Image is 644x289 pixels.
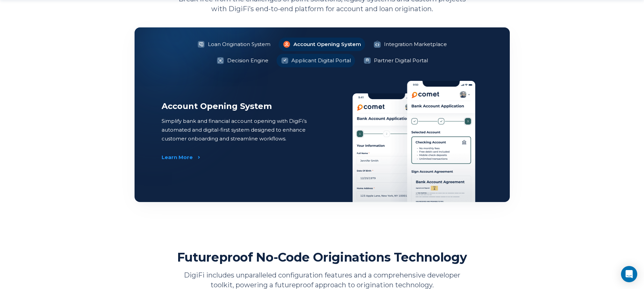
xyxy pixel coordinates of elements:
[177,249,467,265] h2: Futureproof No-Code Originations Technology
[193,38,275,51] li: Loan Origination System
[353,81,476,202] img: Account Opening System
[359,54,432,67] li: Partner Digital Portal
[162,154,197,161] a: Learn More
[212,54,272,67] li: Decision Engine
[162,101,322,111] h2: Account Opening System
[162,117,322,143] p: Simplify bank and financial account opening with DigiFi’s automated and digital-first system desi...
[277,54,355,67] li: Applicant Digital Portal
[621,266,637,282] div: Open Intercom Messenger
[162,154,193,161] div: Learn More
[279,38,365,51] li: Account Opening System
[369,38,451,51] li: Integration Marketplace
